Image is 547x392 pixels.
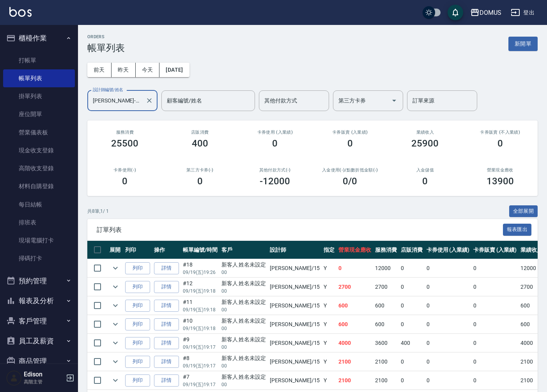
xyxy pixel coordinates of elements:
[399,371,425,390] td: 0
[425,353,472,371] td: 0
[125,337,150,349] button: 列印
[197,176,203,187] h3: 0
[144,95,155,106] button: Clear
[3,141,75,159] a: 現金收支登錄
[221,306,266,313] p: 00
[183,325,218,332] p: 09/19 (五) 19:18
[110,337,121,349] button: expand row
[221,381,266,388] p: 00
[425,334,472,352] td: 0
[110,300,121,311] button: expand row
[220,241,268,259] th: 客戶
[221,298,266,306] div: 新客人 姓名未設定
[181,371,220,390] td: #7
[471,278,519,296] td: 0
[480,8,501,18] div: DOMUS
[471,241,519,259] th: 卡券販賣 (入業績)
[425,297,472,315] td: 0
[471,315,519,334] td: 0
[154,281,179,293] a: 詳情
[181,334,220,352] td: #9
[472,168,529,173] h2: 營業現金應收
[3,291,75,311] button: 報表及分析
[154,318,179,330] a: 詳情
[336,334,373,352] td: 4000
[399,315,425,334] td: 0
[373,315,399,334] td: 600
[322,241,336,259] th: 指定
[183,344,218,351] p: 09/19 (五) 19:17
[388,94,400,107] button: Open
[172,168,228,173] h2: 第三方卡券(-)
[3,214,75,231] a: 排班表
[125,262,150,274] button: 列印
[3,159,75,177] a: 高階收支登錄
[221,288,266,295] p: 00
[87,42,125,53] h3: 帳單列表
[97,168,153,173] h2: 卡券使用(-)
[122,176,127,187] h3: 0
[3,69,75,87] a: 帳單列表
[3,28,75,48] button: 櫃檯作業
[373,334,399,352] td: 3600
[519,353,544,371] td: 2100
[399,259,425,277] td: 0
[425,371,472,390] td: 0
[509,205,538,217] button: 全部展開
[397,130,453,135] h2: 業績收入
[336,278,373,296] td: 2700
[399,297,425,315] td: 0
[487,176,514,187] h3: 13900
[110,374,121,386] button: expand row
[183,306,218,313] p: 09/19 (五) 19:18
[519,334,544,352] td: 4000
[347,138,353,149] h3: 0
[471,371,519,390] td: 0
[471,334,519,352] td: 0
[336,241,373,259] th: 營業現金應收
[110,356,121,367] button: expand row
[110,262,121,274] button: expand row
[472,130,529,135] h2: 卡券販賣 (不入業績)
[519,371,544,390] td: 2100
[471,353,519,371] td: 0
[503,224,532,236] button: 報表匯出
[183,288,218,295] p: 09/19 (五) 19:18
[260,176,290,187] h3: -12000
[111,138,138,149] h3: 25500
[3,351,75,371] button: 商品管理
[373,353,399,371] td: 2100
[183,381,218,388] p: 09/19 (五) 19:17
[3,231,75,249] a: 現場電腦打卡
[322,259,336,277] td: Y
[87,34,125,39] h2: ORDERS
[336,315,373,334] td: 600
[519,259,544,277] td: 12000
[181,241,220,259] th: 帳單編號/時間
[221,335,266,344] div: 新客人 姓名未設定
[172,130,228,135] h2: 店販消費
[373,297,399,315] td: 600
[3,271,75,291] button: 預約管理
[87,63,112,77] button: 前天
[508,5,538,20] button: 登出
[399,241,425,259] th: 店販消費
[268,315,322,334] td: [PERSON_NAME] /15
[3,311,75,331] button: 客戶管理
[322,278,336,296] td: Y
[336,259,373,277] td: 0
[181,315,220,334] td: #10
[110,281,121,293] button: expand row
[125,374,150,387] button: 列印
[136,63,160,77] button: 今天
[221,269,266,276] p: 00
[519,315,544,334] td: 600
[268,241,322,259] th: 設計師
[422,176,428,187] h3: 0
[97,226,503,234] span: 訂單列表
[24,378,64,385] p: 高階主管
[497,138,503,149] h3: 0
[181,297,220,315] td: #11
[9,7,32,17] img: Logo
[3,196,75,214] a: 每日結帳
